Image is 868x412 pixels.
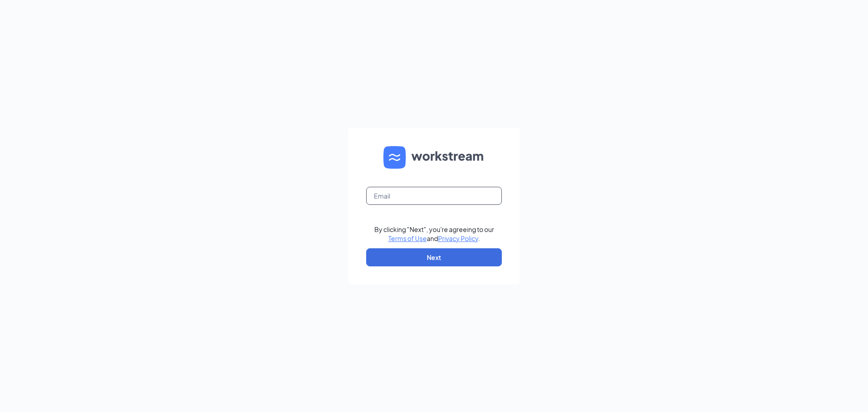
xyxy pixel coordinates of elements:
[366,248,502,266] button: Next
[366,187,502,205] input: Email
[438,234,478,242] a: Privacy Policy
[388,234,427,242] a: Terms of Use
[383,146,485,169] img: WS logo and Workstream text
[374,225,494,243] div: By clicking "Next", you're agreeing to our and .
